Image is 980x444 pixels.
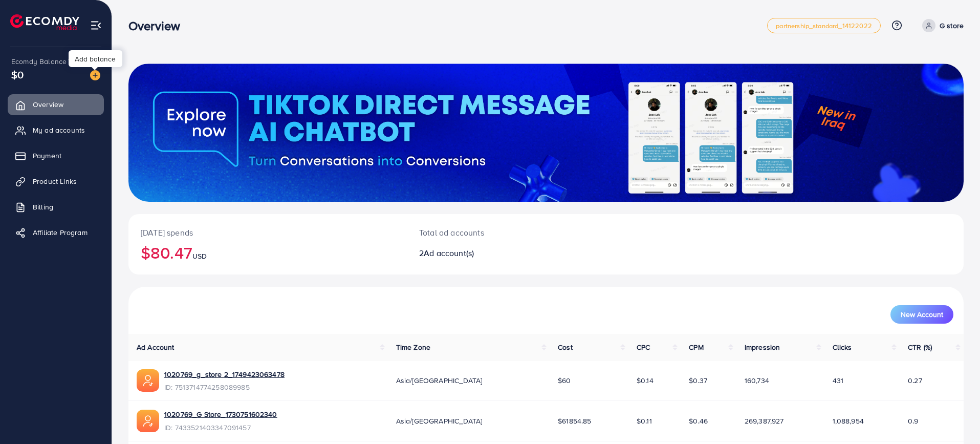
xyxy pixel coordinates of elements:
[90,19,102,31] img: menu
[11,67,24,82] span: $0
[776,23,872,29] span: partnership_standard_14122022
[33,125,85,135] span: My ad accounts
[8,94,104,115] a: Overview
[137,410,159,432] img: ic-ads-acc.e4c84228.svg
[745,375,769,386] span: 160,734
[69,50,122,67] div: Add balance
[689,342,703,352] span: CPM
[137,342,175,352] span: Ad Account
[11,56,67,67] span: Ecomdy Balance
[396,416,483,426] span: Asia/[GEOGRAPHIC_DATA]
[8,222,104,243] a: Affiliate Program
[689,375,707,386] span: $0.37
[10,14,79,30] img: logo
[164,369,285,379] a: 1020769_g_store 2_1749423063478
[419,226,603,239] p: Total ad accounts
[137,369,159,392] img: ic-ads-acc.e4c84228.svg
[908,342,932,352] span: CTR (%)
[141,243,395,262] h2: $80.47
[833,416,864,426] span: 1,088,954
[767,18,881,33] a: partnership_standard_14122022
[558,375,571,386] span: $60
[396,375,483,386] span: Asia/[GEOGRAPHIC_DATA]
[164,409,277,419] a: 1020769_G Store_1730751602340
[637,416,652,426] span: $0.11
[33,227,88,238] span: Affiliate Program
[833,375,843,386] span: 431
[8,145,104,166] a: Payment
[164,422,277,433] span: ID: 7433521403347091457
[940,19,964,32] p: G store
[90,70,100,80] img: image
[8,197,104,217] a: Billing
[745,416,784,426] span: 269,387,927
[419,248,603,258] h2: 2
[141,226,395,239] p: [DATE] spends
[745,342,780,352] span: Impression
[8,171,104,192] a: Product Links
[33,202,53,212] span: Billing
[908,416,918,426] span: 0.9
[908,375,922,386] span: 0.27
[8,120,104,140] a: My ad accounts
[637,342,650,352] span: CPC
[637,375,654,386] span: $0.14
[890,305,953,324] button: New Account
[558,416,591,426] span: $61854.85
[558,342,573,352] span: Cost
[901,311,943,318] span: New Account
[918,19,964,32] a: G store
[396,342,430,352] span: Time Zone
[33,151,61,161] span: Payment
[33,99,63,110] span: Overview
[689,416,708,426] span: $0.46
[164,382,285,392] span: ID: 7513714774258089985
[33,176,77,186] span: Product Links
[128,18,188,33] h3: Overview
[424,247,474,259] span: Ad account(s)
[833,342,852,352] span: Clicks
[192,251,207,261] span: USD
